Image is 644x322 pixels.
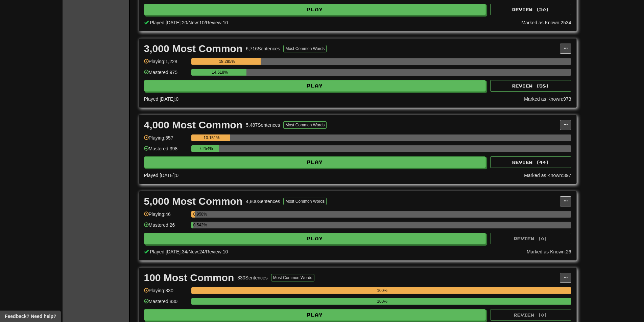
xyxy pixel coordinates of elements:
[205,249,206,254] span: /
[206,249,228,254] span: Review: 10
[246,122,280,128] div: 5,487 Sentences
[193,134,230,141] div: 10.151%
[144,309,486,321] button: Play
[521,19,571,26] div: Marked as Known: 2534
[271,274,314,281] button: Most Common Words
[206,20,228,25] span: Review: 10
[144,58,188,69] div: Playing: 1,228
[187,249,189,254] span: /
[283,198,327,205] button: Most Common Words
[144,273,234,283] div: 100 Most Common
[144,4,486,15] button: Play
[246,45,280,52] div: 6,716 Sentences
[187,20,189,25] span: /
[490,80,571,92] button: Review (58)
[490,309,571,321] button: Review (0)
[144,287,188,298] div: Playing: 830
[193,145,219,152] div: 7.254%
[144,211,188,222] div: Playing: 46
[237,274,268,281] div: 830 Sentences
[144,80,486,92] button: Play
[144,233,486,244] button: Play
[193,298,571,305] div: 100%
[527,248,571,255] div: Marked as Known: 26
[193,58,261,65] div: 18.285%
[490,4,571,15] button: Review (50)
[524,172,571,179] div: Marked as Known: 397
[490,233,571,244] button: Review (0)
[150,249,187,254] span: Played [DATE]: 34
[150,20,187,25] span: Played [DATE]: 20
[193,287,571,294] div: 100%
[144,134,188,146] div: Playing: 557
[144,44,243,54] div: 3,000 Most Common
[5,313,56,320] span: Open feedback widget
[524,96,571,102] div: Marked as Known: 973
[144,96,178,102] span: Played [DATE]: 0
[144,196,243,206] div: 5,000 Most Common
[490,156,571,168] button: Review (44)
[189,249,205,254] span: New: 24
[283,45,327,52] button: Most Common Words
[193,69,246,76] div: 14.518%
[193,211,195,218] div: 0.958%
[189,20,205,25] span: New: 10
[283,121,327,129] button: Most Common Words
[144,156,486,168] button: Play
[144,298,188,309] div: Mastered: 830
[144,222,188,233] div: Mastered: 26
[144,173,178,178] span: Played [DATE]: 0
[144,145,188,156] div: Mastered: 398
[144,120,243,130] div: 4,000 Most Common
[246,198,280,205] div: 4,800 Sentences
[144,69,188,80] div: Mastered: 975
[205,20,206,25] span: /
